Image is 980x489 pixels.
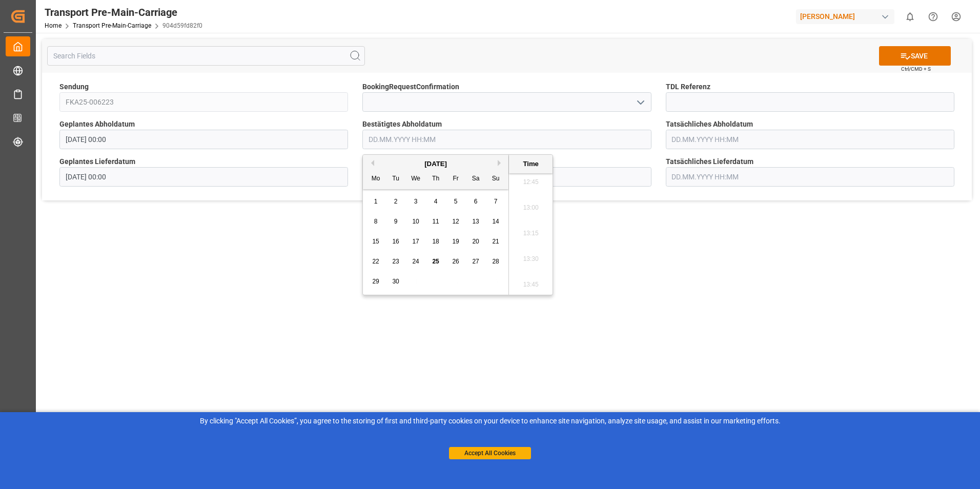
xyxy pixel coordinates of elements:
span: 26 [452,258,459,265]
input: DD.MM.YYYY HH:MM [362,130,651,149]
div: Choose Wednesday, September 10th, 2025 [410,215,422,228]
div: Choose Sunday, September 14th, 2025 [489,215,502,228]
button: Next Month [498,160,504,166]
span: 6 [474,198,478,205]
div: Choose Monday, September 8th, 2025 [370,215,382,228]
div: Time [512,159,550,169]
span: 30 [392,278,399,285]
span: 24 [412,258,419,265]
button: Help Center [922,5,945,28]
div: By clicking "Accept All Cookies”, you agree to the storing of first and third-party cookies on yo... [7,416,973,426]
span: Tatsächliches Abholdatum [666,119,753,130]
div: month 2025-09 [366,192,506,292]
a: Transport Pre-Main-Carriage [73,22,151,29]
span: 21 [492,238,499,245]
div: Choose Monday, September 15th, 2025 [370,235,382,248]
div: Sa [469,173,482,186]
div: Choose Saturday, September 20th, 2025 [469,235,482,248]
span: 3 [414,198,418,205]
span: 19 [452,238,459,245]
span: 11 [432,218,439,225]
div: [PERSON_NAME] [796,9,894,24]
a: Home [45,22,62,29]
span: 28 [492,258,499,265]
div: Transport Pre-Main-Carriage [45,5,202,20]
span: 15 [372,238,379,245]
div: Choose Thursday, September 25th, 2025 [430,255,442,268]
span: 17 [412,238,419,245]
div: Choose Monday, September 29th, 2025 [370,275,382,288]
span: 12 [452,218,459,225]
input: DD.MM.YYYY HH:MM [59,167,348,187]
div: Choose Monday, September 22nd, 2025 [370,255,382,268]
div: Choose Tuesday, September 30th, 2025 [390,275,402,288]
span: 27 [472,258,479,265]
span: Geplantes Lieferdatum [59,156,135,167]
div: We [410,173,422,186]
div: Th [430,173,442,186]
button: Previous Month [368,160,374,166]
button: open menu [632,94,647,110]
span: 4 [434,198,438,205]
div: Choose Wednesday, September 3rd, 2025 [410,195,422,208]
span: Ctrl/CMD + S [901,65,931,73]
div: Choose Friday, September 12th, 2025 [450,215,462,228]
span: 8 [374,218,378,225]
div: Tu [390,173,402,186]
span: 29 [372,278,379,285]
span: 1 [374,198,378,205]
div: [DATE] [363,159,508,169]
span: Bestätigtes Abholdatum [362,119,442,130]
span: 25 [432,258,439,265]
div: Choose Wednesday, September 24th, 2025 [410,255,422,268]
span: 18 [432,238,439,245]
div: Choose Tuesday, September 16th, 2025 [390,235,402,248]
div: Choose Sunday, September 21st, 2025 [489,235,502,248]
div: Choose Saturday, September 6th, 2025 [469,195,482,208]
span: 9 [394,218,398,225]
div: Choose Friday, September 19th, 2025 [450,235,462,248]
div: Choose Sunday, September 7th, 2025 [489,195,502,208]
span: 20 [472,238,479,245]
span: 7 [494,198,498,205]
span: Tatsächliches Lieferdatum [666,156,753,167]
div: Choose Saturday, September 27th, 2025 [469,255,482,268]
span: Geplantes Abholdatum [59,119,135,130]
input: DD.MM.YYYY HH:MM [666,130,954,149]
input: DD.MM.YYYY HH:MM [59,130,348,149]
div: Choose Thursday, September 11th, 2025 [430,215,442,228]
input: DD.MM.YYYY HH:MM [666,167,954,187]
div: Mo [370,173,382,186]
span: BookingRequestConfirmation [362,81,459,92]
div: Choose Saturday, September 13th, 2025 [469,215,482,228]
button: SAVE [879,46,951,66]
span: 10 [412,218,419,225]
div: Choose Friday, September 26th, 2025 [450,255,462,268]
div: Fr [450,173,462,186]
button: Accept All Cookies [449,447,531,459]
div: Choose Thursday, September 4th, 2025 [430,195,442,208]
button: [PERSON_NAME] [796,7,899,26]
span: 16 [392,238,399,245]
span: TDL Referenz [666,81,710,92]
div: Choose Tuesday, September 2nd, 2025 [390,195,402,208]
span: 5 [454,198,458,205]
div: Choose Friday, September 5th, 2025 [450,195,462,208]
div: Choose Tuesday, September 23rd, 2025 [390,255,402,268]
div: Su [489,173,502,186]
button: show 0 new notifications [899,5,922,28]
div: Choose Sunday, September 28th, 2025 [489,255,502,268]
div: Choose Thursday, September 18th, 2025 [430,235,442,248]
span: 14 [492,218,499,225]
div: Choose Wednesday, September 17th, 2025 [410,235,422,248]
span: 23 [392,258,399,265]
span: 13 [472,218,479,225]
input: Search Fields [47,46,365,66]
span: Sendung [59,81,89,92]
div: Choose Monday, September 1st, 2025 [370,195,382,208]
div: Choose Tuesday, September 9th, 2025 [390,215,402,228]
span: 22 [372,258,379,265]
span: 2 [394,198,398,205]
